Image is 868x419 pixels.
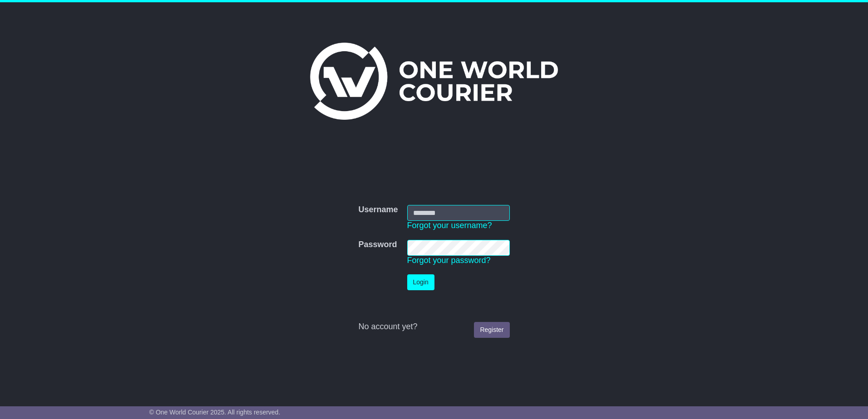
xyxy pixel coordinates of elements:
img: One World [310,43,558,120]
span: © One World Courier 2025. All rights reserved. [149,409,281,416]
a: Forgot your password? [407,256,491,265]
label: Password [358,240,397,250]
button: Login [407,274,434,290]
div: No account yet? [358,322,509,332]
a: Register [474,322,509,338]
a: Forgot your username? [407,221,492,230]
label: Username [358,205,398,215]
